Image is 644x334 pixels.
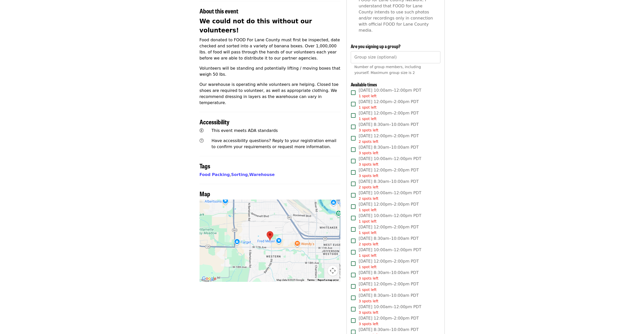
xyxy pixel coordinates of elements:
a: Sorting [231,172,248,177]
span: [DATE] 10:00am–12:00pm PDT [359,156,421,167]
img: Google [201,275,218,282]
span: 3 spots left [359,310,378,315]
a: Open this area in Google Maps (opens a new window) [201,275,218,282]
span: 1 spot left [359,231,377,235]
span: [DATE] 12:00pm–2:00pm PDT [359,201,419,213]
span: [DATE] 8:30am–10:00am PDT [359,122,419,133]
span: Accessibility [200,117,229,126]
span: 3 spots left [359,174,378,178]
span: 3 spots left [359,276,378,280]
span: [DATE] 10:00am–12:00pm PDT [359,304,421,315]
a: Food Packing [200,172,230,177]
span: Tags [200,161,210,170]
span: [DATE] 8:30am–10:00am PDT [359,144,419,156]
span: 3 spots left [359,299,378,303]
button: Map camera controls [328,266,338,276]
span: 1 spot left [359,253,377,258]
i: question-circle icon [200,138,204,143]
span: [DATE] 8:30am–10:00am PDT [359,270,419,281]
a: Report a map error [318,279,339,281]
span: 1 spot left [359,208,377,212]
span: 3 spots left [359,162,378,166]
span: [DATE] 10:00am–12:00pm PDT [359,213,421,224]
span: Map [200,189,210,198]
span: 1 spot left [359,219,377,223]
span: [DATE] 12:00pm–2:00pm PDT [359,133,419,144]
span: [DATE] 8:30am–10:00am PDT [359,179,419,190]
span: [DATE] 12:00pm–2:00pm PDT [359,224,419,235]
span: 1 spot left [359,94,377,98]
span: 3 spots left [359,128,378,132]
span: 1 spot left [359,105,377,109]
span: 1 spot left [359,265,377,269]
span: 2 spots left [359,185,378,189]
p: Our warehouse is operating while volunteers are helping. Closed toe shoes are required to volunte... [200,82,341,106]
a: Terms (opens in new tab) [307,279,315,281]
span: [DATE] 12:00pm–2:00pm PDT [359,315,419,327]
span: [DATE] 12:00pm–2:00pm PDT [359,281,419,292]
span: Number of group members, including yourself. Maximum group size is 2 [354,65,421,75]
span: [DATE] 12:00pm–2:00pm PDT [359,258,419,270]
span: About this event [200,6,238,15]
span: [DATE] 10:00am–12:00pm PDT [359,87,421,99]
span: [DATE] 12:00pm–2:00pm PDT [359,99,419,110]
p: Food donated to FOOD For Lane County must first be inspected, date checked and sorted into a vari... [200,37,341,61]
span: Are you signing up a group? [351,43,401,49]
span: [DATE] 8:30am–10:00am PDT [359,292,419,304]
span: 1 spot left [359,288,377,292]
span: [DATE] 12:00pm–2:00pm PDT [359,167,419,179]
i: universal-access icon [200,128,204,133]
span: 3 spots left [359,322,378,326]
span: [DATE] 10:00am–12:00pm PDT [359,247,421,258]
span: [DATE] 8:30am–10:00am PDT [359,235,419,247]
span: 1 spot left [359,117,377,121]
span: 2 spots left [359,242,378,246]
input: [object Object] [351,51,440,63]
span: 2 spots left [359,140,378,144]
a: Warehouse [249,172,275,177]
span: , [200,172,231,177]
span: Map data ©2025 Google [277,279,304,281]
span: Available times [351,81,377,88]
span: [DATE] 10:00am–12:00pm PDT [359,190,421,201]
p: Volunteers will be standing and potentially lifting / moving boxes that weigh 50 lbs. [200,65,341,77]
span: [DATE] 12:00pm–2:00pm PDT [359,110,419,122]
span: 3 spots left [359,151,378,155]
span: Have accessibility questions? Reply to your registration email to confirm your requirements or re... [211,138,336,149]
span: 2 spots left [359,197,378,201]
span: , [231,172,249,177]
span: This event meets ADA standards [211,128,278,133]
h2: We could not do this without our volunteers! [200,17,341,35]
